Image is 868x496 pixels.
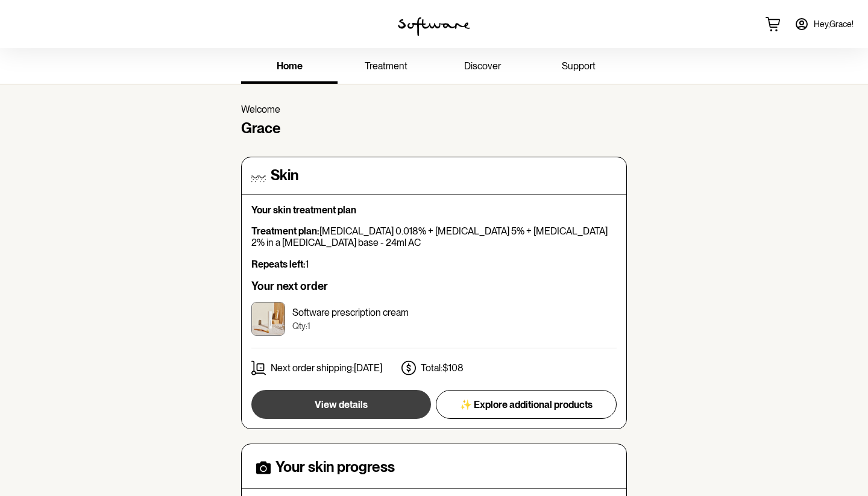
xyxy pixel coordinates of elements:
a: Hey,Grace! [787,10,861,39]
p: Total: $108 [421,362,464,374]
p: Welcome [241,104,627,115]
span: support [562,60,596,72]
p: Your skin treatment plan [251,204,617,216]
a: home [241,51,338,84]
span: Hey, Grace ! [814,19,854,30]
span: View details [315,399,368,410]
strong: Treatment plan: [251,225,319,237]
p: 1 [251,259,617,270]
button: ✨ Explore additional products [436,390,617,419]
a: support [530,51,627,84]
a: treatment [338,51,434,84]
h4: Grace [241,120,627,137]
h4: Skin [271,167,298,184]
p: Qty: 1 [292,321,409,331]
h6: Your next order [251,280,617,293]
p: Software prescription cream [292,307,409,318]
span: ✨ Explore additional products [460,399,593,410]
span: treatment [365,60,407,72]
img: software logo [398,17,470,36]
p: [MEDICAL_DATA] 0.018% + [MEDICAL_DATA] 5% + [MEDICAL_DATA] 2% in a [MEDICAL_DATA] base - 24ml AC [251,225,617,248]
h4: Your skin progress [275,459,395,476]
a: discover [434,51,530,84]
span: discover [464,60,501,72]
img: ckrj6wta500023h5xcy0pra31.jpg [251,302,285,336]
span: home [277,60,303,72]
p: Next order shipping: [DATE] [271,362,382,374]
button: View details [251,390,431,419]
strong: Repeats left: [251,259,306,270]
